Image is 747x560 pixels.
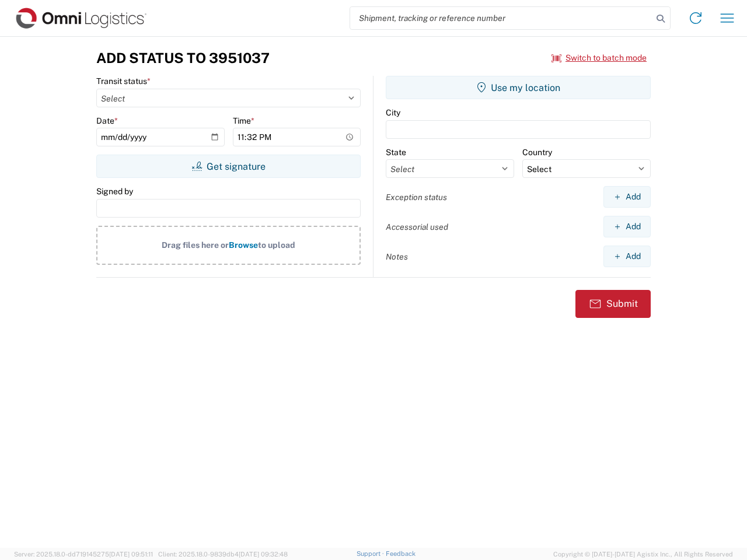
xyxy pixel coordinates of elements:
[386,222,448,232] label: Accessorial used
[575,290,651,318] button: Submit
[386,76,651,99] button: Use my location
[357,550,386,557] a: Support
[386,251,408,262] label: Notes
[233,116,254,126] label: Time
[96,186,133,197] label: Signed by
[553,549,733,559] span: Copyright © [DATE]-[DATE] Agistix Inc., All Rights Reserved
[96,50,270,66] h3: Add Status to 3951037
[239,551,288,558] span: [DATE] 09:32:48
[386,192,447,202] label: Exception status
[386,147,406,157] label: State
[258,240,295,250] span: to upload
[109,551,153,558] span: [DATE] 09:51:11
[386,550,416,557] a: Feedback
[603,186,651,208] button: Add
[386,107,400,118] label: City
[162,240,229,250] span: Drag files here or
[96,155,361,178] button: Get signature
[603,216,651,237] button: Add
[551,48,647,68] button: Switch to batch mode
[350,7,652,29] input: Shipment, tracking or reference number
[96,76,151,86] label: Transit status
[229,240,258,250] span: Browse
[96,116,118,126] label: Date
[603,246,651,267] button: Add
[158,551,288,558] span: Client: 2025.18.0-9839db4
[522,147,552,157] label: Country
[14,551,153,558] span: Server: 2025.18.0-dd719145275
